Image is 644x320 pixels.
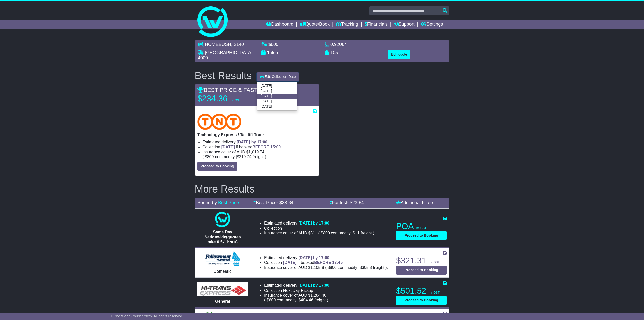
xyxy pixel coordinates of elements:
[215,155,235,159] span: Commodity
[394,20,415,29] a: Support
[298,221,329,225] span: [DATE] by 17:00
[264,288,390,293] li: Collection
[253,155,264,159] span: Freight
[298,298,299,302] span: |
[252,145,269,149] span: BEFORE
[215,299,230,303] span: General
[396,266,447,275] button: Proceed to Booking
[428,291,439,294] span: inc GST
[204,230,241,244] span: Same Day Nationwide(quotes take 0.5-1 hour)
[421,20,443,29] a: Settings
[271,42,278,47] span: 800
[221,145,235,149] span: [DATE]
[310,293,326,297] span: 1,284.46
[213,269,232,274] span: Domestic
[282,200,293,205] span: 23.84
[205,50,252,55] span: [GEOGRAPHIC_DATA]
[361,231,372,235] span: Freight
[257,72,299,81] button: Edit Collection Date
[314,298,326,302] span: Freight
[231,42,244,47] span: , 2140
[310,231,317,235] span: 811
[197,132,317,137] p: Technology Express / Tail lift Truck
[205,42,231,47] span: HOMEBUSH
[264,265,324,270] span: Insurance cover of AUD $
[264,283,390,288] li: Estimated delivery
[264,231,317,235] span: Insurance cover of AUD $
[396,231,447,240] button: Proceed to Booking
[257,83,297,88] a: [DATE]
[347,200,364,205] span: - $
[314,260,331,265] span: BEFORE
[428,261,439,264] span: inc GST
[197,87,268,93] span: BEST PRICE & FASTEST
[301,298,313,302] span: 484.46
[239,155,252,159] span: 219.74
[202,154,267,159] span: ( ).
[362,265,372,270] span: 305.8
[326,265,385,270] span: $ $
[396,296,447,305] button: Proceed to Booking
[253,200,293,205] a: Best Price- $23.84
[264,260,388,265] li: Collection
[388,50,410,59] button: Edit quote
[355,231,360,235] span: 11
[352,231,353,235] span: |
[257,88,297,93] a: [DATE]
[192,70,254,81] div: Best Results
[331,231,350,235] span: Commodity
[197,114,241,130] img: TNT Domestic: Technology Express / Tail lift Truck
[396,221,447,231] p: POA
[264,255,388,260] li: Estimated delivery
[265,298,327,302] span: $ $
[202,140,317,145] li: Estimated delivery
[257,94,297,99] a: [DATE]
[197,162,237,171] button: Proceed to Booking
[197,93,261,104] p: $234.36
[257,99,297,104] a: [DATE]
[373,265,384,270] span: Freight
[236,155,237,159] span: |
[277,200,293,205] span: - $
[325,265,388,270] span: ( ).
[268,42,278,47] span: $
[330,50,338,55] span: 105
[298,283,329,287] span: [DATE] by 17:00
[221,145,281,149] span: if booked
[416,226,426,230] span: inc GST
[310,265,324,270] span: 1,105.8
[318,231,375,235] span: ( ).
[197,282,248,297] img: HiTrans (Machship): General
[396,255,447,266] p: $321.31
[283,260,343,265] span: if booked
[202,150,264,154] span: Insurance cover of AUD $
[283,288,313,293] span: Next Day Pickup
[218,200,239,205] a: Best Price
[204,155,265,159] span: $ $
[320,231,373,235] span: $ $
[396,200,434,205] a: Additional Filters
[323,231,330,235] span: 800
[264,226,375,231] li: Collection
[277,298,296,302] span: Commodity
[264,293,326,298] span: Insurance cover of AUD $
[330,42,347,47] span: 0.92064
[264,221,375,226] li: Estimated delivery
[298,255,329,260] span: [DATE] by 17:00
[248,150,264,154] span: 1,019.74
[338,265,357,270] span: Commodity
[330,265,337,270] span: 800
[257,104,297,109] a: [DATE]
[215,212,230,227] img: One World Courier: Same Day Nationwide(quotes take 0.5-1 hour)
[198,50,254,61] span: , 4000
[336,20,358,29] a: Tracking
[202,145,317,149] li: Collection
[207,155,214,159] span: 800
[270,145,281,149] span: 15:00
[283,260,297,265] span: [DATE]
[300,20,330,29] a: Quote/Book
[230,99,241,102] span: inc GST
[332,260,343,265] span: 13:45
[237,140,267,144] span: [DATE] by 17:00
[359,265,360,270] span: |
